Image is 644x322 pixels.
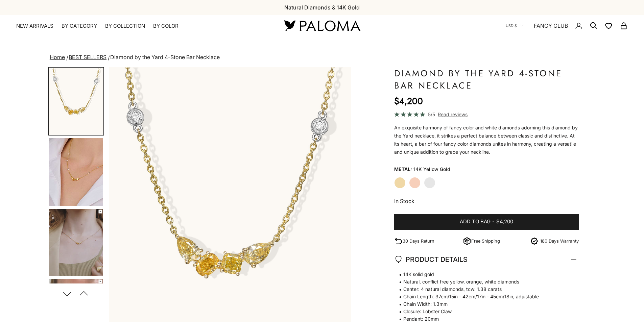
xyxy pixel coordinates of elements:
p: Natural Diamonds & 14K Gold [284,3,360,12]
summary: By Color [153,23,178,29]
span: 5/5 [428,110,435,118]
span: USD $ [506,23,517,29]
span: Add to bag [460,218,491,226]
nav: breadcrumbs [48,53,596,62]
p: 30 Days Return [403,238,434,245]
nav: Secondary navigation [506,15,628,36]
span: Read reviews [438,110,468,118]
span: Closure: Lobster Claw [394,308,572,315]
button: Add to bag-$4,200 [394,214,579,230]
h1: Diamond by the Yard 4-Stone Bar Necklace [394,67,579,92]
a: 5/5 Read reviews [394,110,579,118]
a: FANCY CLUB [534,21,568,30]
span: 14K solid gold [394,271,572,278]
p: In Stock [394,197,579,205]
div: An exquisite harmony of fancy color and white diamonds adorning this diamond by the Yard necklace... [394,124,579,156]
img: #YellowGold #RoseGold #WhiteGold [49,209,103,276]
span: $4,200 [496,218,513,226]
sale-price: $4,200 [394,94,423,108]
summary: By Category [62,23,97,29]
span: Chain Length: 37cm/15in - 42cm/17in - 45cm/18in, adjustable [394,293,572,300]
button: USD $ [506,23,524,29]
button: Go to item 4 [48,138,104,206]
button: Go to item 1 [48,67,104,135]
span: Natural, conflict free yellow, orange, white diamonds [394,278,572,286]
span: PRODUCT DETAILS [394,254,468,265]
img: #YellowGold #RoseGold #WhiteGold [49,138,103,206]
span: Chain Width: 1.3mm [394,300,572,308]
a: BEST SELLERS [69,54,106,60]
p: Free Shipping [471,238,500,245]
summary: By Collection [105,23,145,29]
variant-option-value: 14K Yellow Gold [413,164,450,174]
legend: Metal: [394,164,412,174]
summary: PRODUCT DETAILS [394,247,579,272]
a: Home [50,54,65,60]
img: #YellowGold [49,68,103,135]
span: Diamond by the Yard 4-Stone Bar Necklace [110,54,220,60]
a: NEW ARRIVALS [16,23,53,29]
button: Go to item 5 [48,208,104,276]
nav: Primary navigation [16,23,268,29]
span: Center: 4 natural diamonds, tcw: 1.38 carats [394,286,572,293]
p: 180 Days Warranty [540,238,579,245]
